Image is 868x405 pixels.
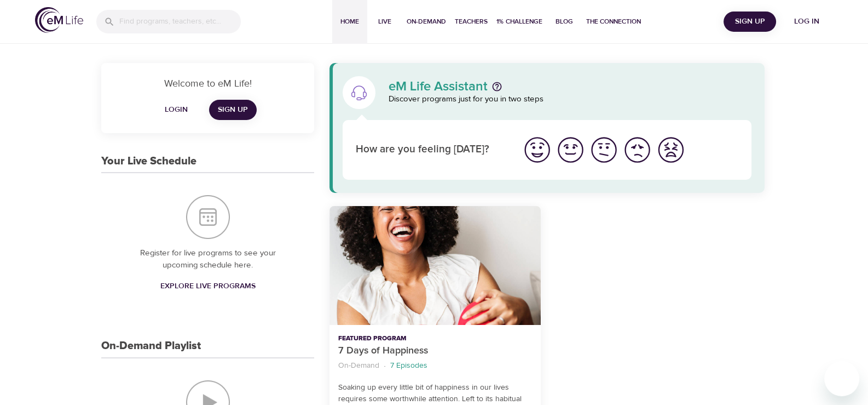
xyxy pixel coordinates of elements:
[520,133,554,167] button: I'm feeling great
[621,133,654,167] button: I'm feeling bad
[389,80,488,93] p: eM Life Assistant
[101,155,196,168] h3: Your Live Schedule
[389,93,751,106] p: Discover programs just for you in two steps
[338,334,531,344] p: Featured Program
[455,16,488,27] span: Teachers
[35,7,83,33] img: logo
[587,133,621,167] button: I'm feeling ok
[654,133,687,167] button: I'm feeling worst
[356,142,507,158] p: How are you feeling [DATE]?
[350,84,368,101] img: eM Life Assistant
[780,12,833,32] button: Log in
[338,358,531,373] nav: breadcrumb
[163,103,189,117] span: Login
[622,135,652,165] img: bad
[555,135,586,165] img: good
[551,16,577,27] span: Blog
[159,100,194,120] button: Login
[337,16,363,27] span: Home
[114,76,301,91] p: Welcome to eM Life!
[186,195,230,239] img: Your Live Schedule
[724,12,776,32] button: Sign Up
[101,340,201,352] h3: On-Demand Playlist
[785,15,829,28] span: Log in
[338,344,531,358] p: 7 Days of Happiness
[329,206,540,325] button: 7 Days of Happiness
[656,135,686,165] img: worst
[218,103,248,117] span: Sign Up
[407,16,446,27] span: On-Demand
[589,135,619,165] img: ok
[586,16,641,27] span: The Connection
[156,276,260,296] a: Explore Live Programs
[496,16,542,27] span: 1% Challenge
[390,360,427,372] p: 7 Episodes
[160,279,256,293] span: Explore Live Programs
[338,360,379,372] p: On-Demand
[119,10,241,33] input: Find programs, teachers, etc...
[522,135,552,165] img: great
[209,100,257,120] a: Sign Up
[728,15,772,28] span: Sign Up
[554,133,587,167] button: I'm feeling good
[384,358,386,373] li: ·
[824,361,859,396] iframe: Button to launch messaging window
[372,16,398,27] span: Live
[123,247,292,272] p: Register for live programs to see your upcoming schedule here.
